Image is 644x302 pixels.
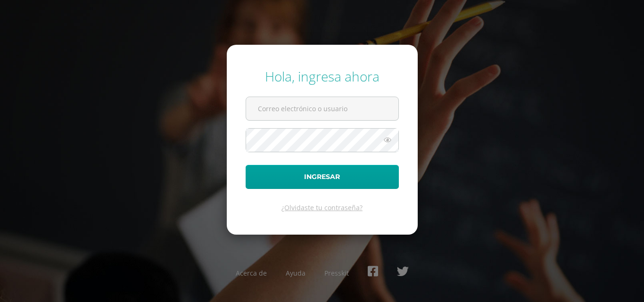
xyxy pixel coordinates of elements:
[246,67,399,85] div: Hola, ingresa ahora
[324,269,349,278] a: Presskit
[246,165,399,189] button: Ingresar
[286,269,305,278] a: Ayuda
[281,203,363,212] a: ¿Olvidaste tu contraseña?
[246,97,398,120] input: Correo electrónico o usuario
[236,269,267,278] a: Acerca de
